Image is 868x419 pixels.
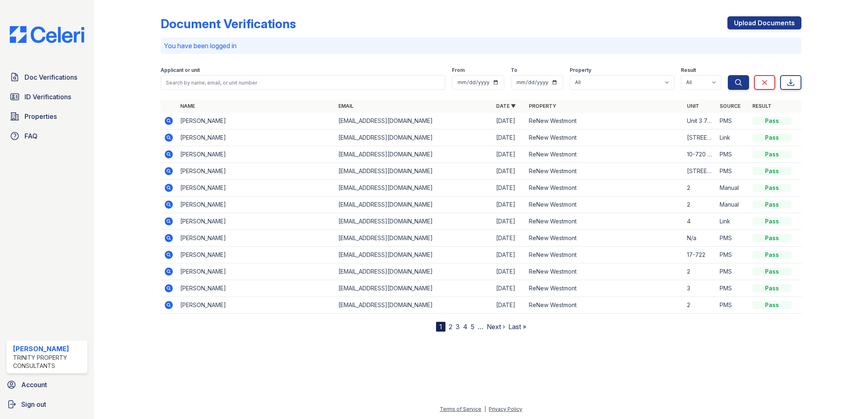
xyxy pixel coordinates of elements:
[684,146,716,163] td: 10-720 apt 2
[716,146,749,163] td: PMS
[493,113,526,129] td: [DATE]
[456,323,460,331] a: 3
[3,377,91,393] a: Account
[681,67,696,74] label: Result
[727,16,801,29] a: Upload Documents
[526,280,684,297] td: ReNew Westmont
[335,163,493,180] td: [EMAIL_ADDRESS][DOMAIN_NAME]
[752,284,792,292] div: Pass
[463,323,468,331] a: 4
[335,113,493,129] td: [EMAIL_ADDRESS][DOMAIN_NAME]
[489,406,522,412] a: Privacy Policy
[7,128,87,144] a: FAQ
[526,247,684,263] td: ReNew Westmont
[177,163,335,180] td: [PERSON_NAME]
[716,280,749,297] td: PMS
[161,67,200,74] label: Applicant or unit
[716,129,749,146] td: Link
[7,89,87,105] a: ID Verifications
[161,16,296,31] div: Document Verifications
[335,146,493,163] td: [EMAIL_ADDRESS][DOMAIN_NAME]
[526,263,684,280] td: ReNew Westmont
[526,163,684,180] td: ReNew Westmont
[526,113,684,129] td: ReNew Westmont
[177,280,335,297] td: [PERSON_NAME]
[177,263,335,280] td: [PERSON_NAME]
[496,103,516,109] a: Date ▼
[335,129,493,146] td: [EMAIL_ADDRESS][DOMAIN_NAME]
[752,267,792,276] div: Pass
[478,322,483,332] span: …
[471,323,474,331] a: 5
[570,67,591,74] label: Property
[25,92,71,102] span: ID Verifications
[177,129,335,146] td: [PERSON_NAME]
[493,163,526,180] td: [DATE]
[526,230,684,247] td: ReNew Westmont
[752,150,792,158] div: Pass
[684,129,716,146] td: [STREET_ADDRESS]
[3,26,91,43] img: CE_Logo_Blue-a8612792a0a2168367f1c8372b55b34899dd931a85d93a1a3d3e32e68fde9ad4.png
[177,230,335,247] td: [PERSON_NAME]
[752,301,792,309] div: Pass
[529,103,556,109] a: Property
[526,180,684,196] td: ReNew Westmont
[177,297,335,314] td: [PERSON_NAME]
[684,280,716,297] td: 3
[177,213,335,230] td: [PERSON_NAME]
[508,323,526,331] a: Last »
[335,213,493,230] td: [EMAIL_ADDRESS][DOMAIN_NAME]
[161,75,446,90] input: Search by name, email, or unit number
[752,167,792,175] div: Pass
[752,117,792,125] div: Pass
[335,230,493,247] td: [EMAIL_ADDRESS][DOMAIN_NAME]
[21,399,46,409] span: Sign out
[684,163,716,180] td: [STREET_ADDRESS]
[7,108,87,125] a: Properties
[493,247,526,263] td: [DATE]
[526,146,684,163] td: ReNew Westmont
[440,406,481,412] a: Terms of Service
[716,196,749,213] td: Manual
[526,213,684,230] td: ReNew Westmont
[526,196,684,213] td: ReNew Westmont
[335,180,493,196] td: [EMAIL_ADDRESS][DOMAIN_NAME]
[177,113,335,129] td: [PERSON_NAME]
[164,41,799,51] p: You have been logged in
[684,113,716,129] td: Unit 3 703
[716,263,749,280] td: PMS
[335,263,493,280] td: [EMAIL_ADDRESS][DOMAIN_NAME]
[684,297,716,314] td: 2
[7,69,87,85] a: Doc Verifications
[752,251,792,259] div: Pass
[752,103,772,109] a: Result
[684,263,716,280] td: 2
[335,196,493,213] td: [EMAIL_ADDRESS][DOMAIN_NAME]
[484,406,486,412] div: |
[716,163,749,180] td: PMS
[716,180,749,196] td: Manual
[684,213,716,230] td: 4
[493,213,526,230] td: [DATE]
[177,180,335,196] td: [PERSON_NAME]
[526,129,684,146] td: ReNew Westmont
[21,380,47,390] span: Account
[493,196,526,213] td: [DATE]
[716,113,749,129] td: PMS
[335,280,493,297] td: [EMAIL_ADDRESS][DOMAIN_NAME]
[452,67,465,74] label: From
[720,103,740,109] a: Source
[752,184,792,192] div: Pass
[752,234,792,242] div: Pass
[338,103,353,109] a: Email
[493,129,526,146] td: [DATE]
[177,196,335,213] td: [PERSON_NAME]
[716,213,749,230] td: Link
[684,180,716,196] td: 2
[13,344,84,354] div: [PERSON_NAME]
[493,297,526,314] td: [DATE]
[752,201,792,209] div: Pass
[716,297,749,314] td: PMS
[335,247,493,263] td: [EMAIL_ADDRESS][DOMAIN_NAME]
[684,247,716,263] td: 17-722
